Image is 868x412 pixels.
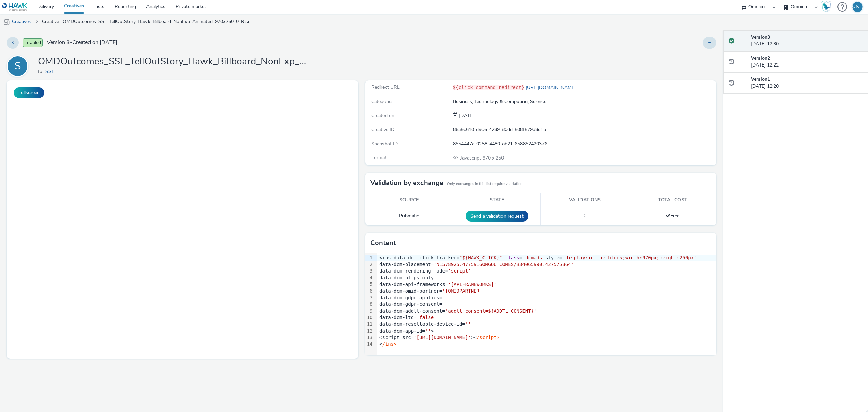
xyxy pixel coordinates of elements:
[562,255,696,260] span: 'display:inline-block;width:970px;height:250px'
[365,193,453,207] th: Source
[522,255,545,260] span: 'dcmads'
[377,268,716,275] div: data-dcm-rendering-mode=
[447,181,522,187] small: Only exchanges in this list require validation
[453,85,525,90] code: ${click_command_redirect}
[377,288,716,295] div: data-dcm-omid-partner=
[365,328,374,335] div: 12
[370,178,443,188] h3: Validation by exchange
[425,328,431,334] span: ''
[3,19,10,25] img: mobile
[377,295,716,301] div: data-dcm-gdpr-applies=
[14,87,44,98] button: Fullscreen
[460,155,482,161] span: Javascript
[751,34,770,40] strong: Version 3
[751,76,863,90] div: [DATE] 12:20
[751,34,863,48] div: [DATE] 12:30
[584,212,586,219] span: 0
[751,76,770,82] strong: Version 1
[365,308,374,315] div: 9
[465,321,471,327] span: ''
[453,141,716,147] div: 8554447a-0258-4480-ab21-658852420376
[371,84,400,90] span: Redirect URL
[466,211,528,222] button: Send a validation request
[377,255,716,261] div: <ins data-dcm-click-tracker= = style=
[458,112,474,119] span: [DATE]
[377,301,716,308] div: data-dcm-gdpr-consent=
[371,141,398,147] span: Snapshot ID
[370,238,396,248] h3: Content
[377,321,716,328] div: data-dcm-resettable-device-id=
[377,275,716,281] div: data-dcm-https-only
[38,68,45,75] span: for
[442,288,485,294] span: '[OMIDPARTNER]'
[751,55,863,69] div: [DATE] 12:22
[505,255,519,260] span: class
[453,193,541,207] th: State
[365,334,374,341] div: 13
[377,314,716,321] div: data-dcm-ltd=
[458,112,474,119] div: Creation 04 September 2025, 12:20
[821,1,834,12] a: Hawk Academy
[2,3,28,11] img: undefined Logo
[382,341,396,347] span: /ins>
[365,341,374,348] div: 14
[371,126,394,133] span: Creative ID
[365,255,374,261] div: 1
[365,295,374,301] div: 7
[377,334,716,341] div: <script src= ><
[417,315,437,320] span: 'false'
[365,288,374,295] div: 6
[23,38,43,47] span: Enabled
[45,68,57,75] a: SSE
[377,261,716,268] div: data-dcm-placement=
[460,155,504,161] span: 970 x 250
[365,321,374,328] div: 11
[448,282,496,287] span: '[APIFRAMEWORKS]'
[365,207,453,225] td: Pubmatic
[629,193,716,207] th: Total cost
[821,1,831,12] img: Hawk Academy
[377,328,716,335] div: data-dcm-app-id= >
[666,212,679,219] span: Free
[448,268,471,274] span: 'script'
[453,98,716,105] div: Business, Technology & Computing, Science
[365,301,374,308] div: 8
[365,261,374,268] div: 2
[15,57,21,76] div: S
[445,308,537,314] span: 'addtl_consent=${ADDTL_CONSENT}'
[47,39,117,46] span: Version 3 - Created on [DATE]
[434,262,574,267] span: 'N1578925.4775916OMGOUTCOMES/B34065990.427575364'
[377,341,716,348] div: <
[377,281,716,288] div: data-dcm-api-frameworks=
[414,335,471,340] span: '[URL][DOMAIN_NAME]'
[38,55,309,68] h1: OMDOutcomes_SSE_TellOutStory_Hawk_Billboard_NonExp_Animated_970x250_0_RisingStarts_20250904
[39,14,256,30] a: Creative : OMDOutcomes_SSE_TellOutStory_Hawk_Billboard_NonExp_Animated_970x250_0_RisingStarts_202...
[365,268,374,275] div: 3
[453,126,716,133] div: 86a5c610-d906-4289-80dd-508f579d8c1b
[7,63,31,69] a: S
[365,275,374,281] div: 4
[365,281,374,288] div: 5
[371,154,387,161] span: Format
[541,193,629,207] th: Validations
[459,255,502,260] span: "${HAWK_CLICK}"
[371,112,394,119] span: Created on
[524,84,578,91] a: [URL][DOMAIN_NAME]
[477,335,499,340] span: /script>
[371,98,394,105] span: Categories
[751,55,770,61] strong: Version 2
[377,308,716,315] div: data-dcm-addtl-consent=
[365,314,374,321] div: 10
